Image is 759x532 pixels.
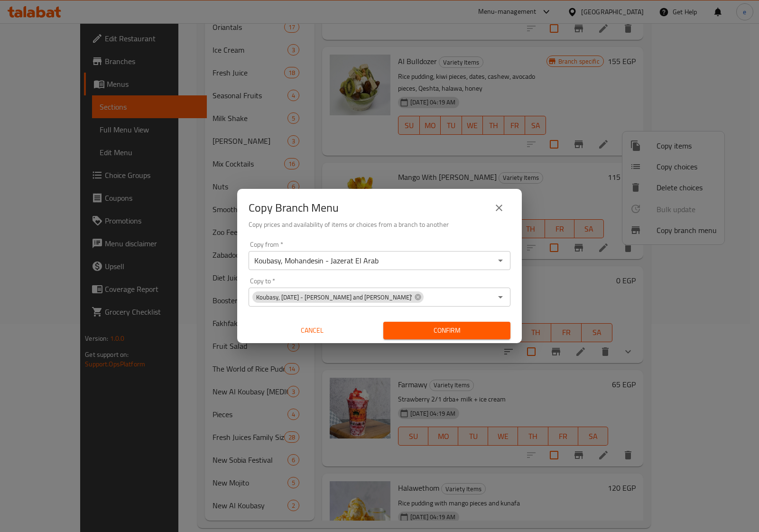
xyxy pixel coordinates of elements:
button: Cancel [249,322,376,339]
h2: Copy Branch Menu [249,200,339,215]
span: Confirm [391,325,503,336]
button: Open [494,254,507,267]
span: Koubasy, [DATE] - [PERSON_NAME] and [PERSON_NAME]' [252,293,416,302]
button: close [488,196,510,219]
h6: Copy prices and availability of items or choices from a branch to another [249,219,510,230]
span: Cancel [252,325,372,336]
div: Koubasy, [DATE] - [PERSON_NAME] and [PERSON_NAME]' [252,291,424,303]
button: Open [494,290,507,304]
button: Confirm [383,322,510,339]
